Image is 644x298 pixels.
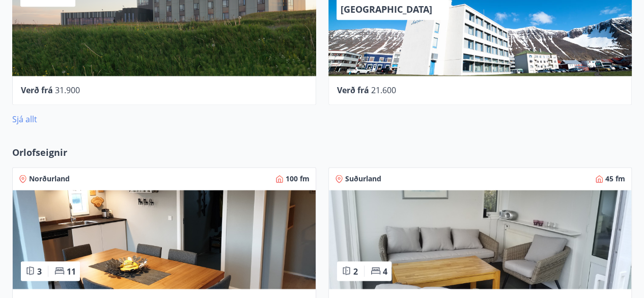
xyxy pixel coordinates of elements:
[605,174,625,184] span: 45 fm
[67,265,76,277] span: 11
[286,174,310,184] span: 100 fm
[371,85,396,96] span: 21.600
[329,190,632,289] img: Paella dish
[345,174,381,184] span: Suðurland
[337,85,369,96] span: Verð frá
[13,190,316,289] img: Paella dish
[383,265,387,277] span: 4
[12,146,67,159] span: Orlofseignir
[37,265,42,277] span: 3
[12,114,37,125] a: Sjá allt
[21,85,53,96] span: Verð frá
[55,85,80,96] span: 31.900
[353,265,358,277] span: 2
[29,174,70,184] span: Norðurland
